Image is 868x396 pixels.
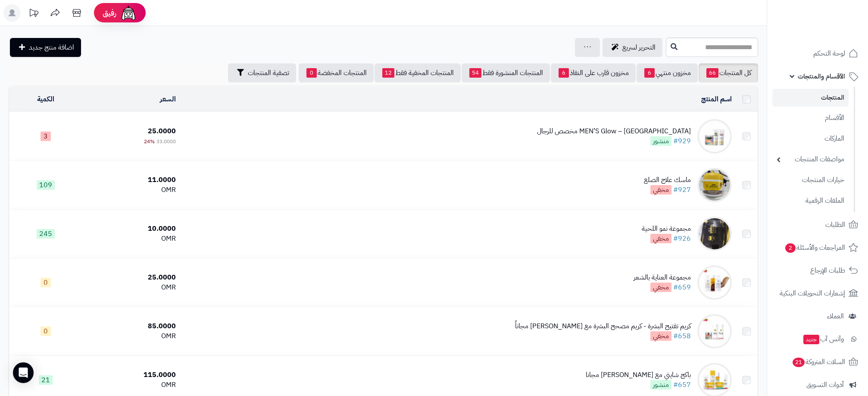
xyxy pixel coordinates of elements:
div: 11.0000 [85,175,176,185]
div: ماسك علاج الصلع [644,175,691,185]
a: كل المنتجات66 [699,63,758,82]
img: ai-face.png [120,4,137,22]
img: مجموعة نمو اللحية [697,217,732,251]
a: الملفات الرقمية [772,192,849,210]
span: 6 [644,68,655,78]
a: #927 [673,185,691,195]
a: الأقسام [772,109,849,127]
a: الطلبات [772,214,863,235]
a: العملاء [772,306,863,327]
div: كريم تفتيح البشرة - كريم مصحح البشرة مع [PERSON_NAME] مجاناً [515,321,691,331]
span: لوحة التحكم [813,47,845,60]
a: خيارات المنتجات [772,171,849,189]
a: مخزون قارب على النفاذ6 [551,63,636,82]
div: OMR [85,380,176,390]
a: #659 [673,282,691,292]
span: 66 [706,68,718,78]
span: الأقسام والمنتجات [798,70,845,82]
span: 21 [39,375,53,385]
span: 33.0000 [156,138,176,145]
div: 115.0000 [85,370,176,380]
span: المراجعات والأسئلة [784,242,845,254]
a: الكمية [37,94,54,104]
span: السلات المتروكة [792,356,845,368]
div: 85.0000 [85,321,176,331]
span: العملاء [827,310,844,322]
a: أدوات التسويق [772,374,863,395]
span: اضافة منتج جديد [29,42,74,53]
span: رفيق [103,8,116,18]
a: مخزون منتهي6 [637,63,698,82]
span: منشور [650,136,671,146]
a: #658 [673,331,691,341]
div: MEN’S Glow – [GEOGRAPHIC_DATA] مخصص للرجال [537,126,691,136]
span: أدوات التسويق [806,379,844,391]
span: مخفي [650,234,671,243]
span: جديد [803,335,819,344]
div: Open Intercom Messenger [13,362,34,383]
span: 3 [41,132,51,141]
span: 21 [793,358,805,367]
a: المنتجات المخفضة0 [299,63,374,82]
a: إشعارات التحويلات البنكية [772,283,863,304]
a: طلبات الإرجاع [772,260,863,281]
span: 0 [41,327,51,336]
span: 0 [41,278,51,287]
span: 6 [559,68,569,78]
div: باكج شايني مع [PERSON_NAME] مجانا [586,370,691,380]
span: مخفي [650,185,671,195]
div: OMR [85,283,176,292]
div: مجموعة نمو اللحية [642,224,691,234]
div: 25.0000 [85,273,176,283]
span: 245 [37,229,55,239]
span: تصفية المنتجات [248,68,289,78]
span: منشور [650,380,671,390]
a: اضافة منتج جديد [10,38,81,57]
span: طلبات الإرجاع [810,264,845,277]
a: السعر [160,94,176,104]
span: إشعارات التحويلات البنكية [780,287,845,299]
a: المنتجات [772,89,849,107]
span: مخفي [650,283,671,292]
a: المنتجات المخفية فقط12 [375,63,461,82]
div: مجموعة العناية بالشعر [634,273,691,283]
span: التحرير لسريع [622,42,656,53]
img: MEN’S Glow – باكج مخصص للرجال [697,119,732,154]
span: مخفي [650,331,671,341]
img: مجموعة العناية بالشعر [697,265,732,300]
img: ماسك علاج الصلع [697,168,732,202]
span: 25.0000 [148,126,176,136]
div: OMR [85,185,176,195]
a: وآتس آبجديد [772,329,863,349]
div: OMR [85,331,176,341]
div: OMR [85,234,176,244]
a: #657 [673,380,691,390]
span: 24% [144,138,155,145]
a: المراجعات والأسئلة2 [772,237,863,258]
span: 0 [306,68,317,78]
span: 2 [785,243,796,253]
span: 54 [469,68,481,78]
div: 10.0000 [85,224,176,234]
a: #926 [673,233,691,244]
img: كريم تفتيح البشرة - كريم مصحح البشرة مع ريتنول مجاناً [697,314,732,349]
span: 12 [382,68,394,78]
a: مواصفات المنتجات [772,150,849,169]
a: #929 [673,136,691,146]
a: الماركات [772,129,849,148]
a: اسم المنتج [701,94,732,104]
img: logo-2.png [809,23,860,41]
span: 109 [37,180,55,190]
a: تحديثات المنصة [23,4,44,24]
button: تصفية المنتجات [228,63,296,82]
a: التحرير لسريع [603,38,662,57]
span: وآتس آب [802,333,844,345]
span: الطلبات [825,219,845,231]
a: لوحة التحكم [772,43,863,64]
a: السلات المتروكة21 [772,352,863,372]
a: المنتجات المنشورة فقط54 [462,63,550,82]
